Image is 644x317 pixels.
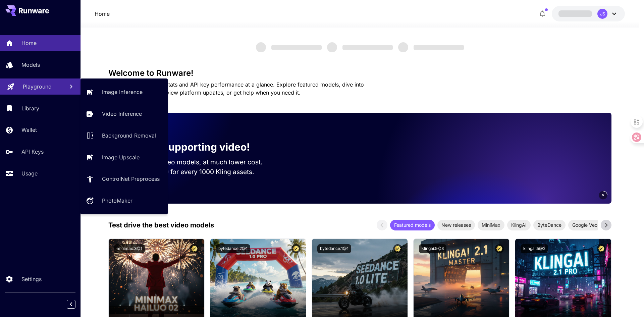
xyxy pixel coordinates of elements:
p: PhotoMaker [102,197,132,205]
span: ByteDance [533,221,566,228]
span: New releases [437,221,475,228]
span: Featured models [390,221,435,228]
a: Background Removal [80,127,168,144]
p: Image Inference [102,88,143,96]
nav: breadcrumb [95,10,110,18]
span: 5 [602,193,604,198]
p: Home [95,10,110,18]
span: Google Veo [568,221,601,228]
span: MiniMax [478,221,504,228]
button: Certified Model – Vetted for best performance and includes a commercial license. [495,244,504,253]
p: Usage [21,169,38,177]
a: Video Inference [80,106,168,122]
button: klingai:5@2 [521,244,548,253]
span: KlingAI [507,221,531,228]
button: Collapse sidebar [67,300,75,309]
p: Playground [23,83,52,91]
button: Certified Model – Vetted for best performance and includes a commercial license. [190,244,199,253]
p: API Keys [21,148,44,156]
p: Now supporting video! [138,140,250,155]
a: ControlNet Preprocess [80,171,168,187]
button: bytedance:1@1 [317,244,351,253]
button: Certified Model – Vetted for best performance and includes a commercial license. [597,244,606,253]
span: Check out your usage stats and API key performance at a glance. Explore featured models, dive int... [108,81,364,96]
p: Background Removal [102,131,156,140]
a: Image Upscale [80,149,168,165]
div: Collapse sidebar [72,298,80,310]
p: Save up to $500 for every 1000 Kling assets. [119,167,275,177]
p: Video Inference [102,110,142,118]
p: Wallet [21,126,37,134]
button: Certified Model – Vetted for best performance and includes a commercial license. [393,244,402,253]
p: Home [21,39,37,47]
a: Image Inference [80,84,168,100]
p: ControlNet Preprocess [102,175,160,183]
p: Models [21,61,40,69]
button: Certified Model – Vetted for best performance and includes a commercial license. [291,244,301,253]
a: PhotoMaker [80,193,168,209]
button: minimax:3@1 [114,244,145,253]
div: JS [597,9,607,19]
p: Image Upscale [102,153,140,161]
p: Library [21,104,39,112]
p: Run the best video models, at much lower cost. [119,157,275,167]
p: Settings [21,275,42,283]
p: Test drive the best video models [108,220,214,230]
button: klingai:5@3 [419,244,446,253]
h3: Welcome to Runware! [108,68,611,78]
button: bytedance:2@1 [216,244,250,253]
